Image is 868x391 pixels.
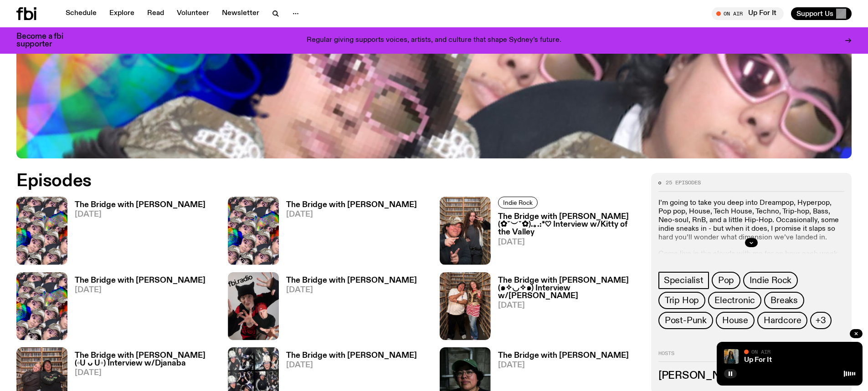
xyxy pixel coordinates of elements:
h3: [PERSON_NAME] [658,371,844,381]
h2: Episodes [16,173,570,189]
p: Regular giving supports voices, artists, and culture that shape Sydney’s future. [307,36,561,45]
span: Indie Rock [503,199,533,206]
span: Post-Punk [665,315,707,325]
span: Trip Hop [665,295,699,305]
span: House [722,315,748,325]
a: Breaks [764,292,804,309]
a: Hardcore [757,312,807,329]
h3: The Bridge with [PERSON_NAME] [286,201,417,209]
span: Hardcore [764,315,801,325]
h3: The Bridge with [PERSON_NAME] (๑✧◡✧๑) Interview w/[PERSON_NAME] [498,277,640,300]
a: The Bridge with [PERSON_NAME][DATE] [279,277,417,340]
a: House [716,312,755,329]
span: On Air [751,349,770,355]
span: Pop [718,275,734,285]
h3: The Bridge with [PERSON_NAME] (✿˘︶˘✿).｡.:*♡ Interview w/Kitty of the Valley [498,213,640,236]
img: Ify - a Brown Skin girl with black braided twists, looking up to the side with her tongue stickin... [724,349,739,364]
h3: The Bridge with [PERSON_NAME] [75,277,205,284]
h2: Hosts [658,351,844,362]
span: [DATE] [286,286,417,294]
a: Up For It [744,356,772,364]
h3: The Bridge with [PERSON_NAME] [286,277,417,284]
span: Breaks [770,295,798,305]
span: Support Us [796,10,833,18]
h3: The Bridge with [PERSON_NAME] (◦U ᴗ U◦) Interview w/Djanaba [75,352,217,367]
button: On AirUp For It [712,7,784,20]
a: Indie Rock [743,272,798,289]
a: Trip Hop [658,292,705,309]
a: Read [142,7,169,20]
h3: Become a fbi supporter [16,33,75,48]
a: Specialist [658,272,709,289]
a: Explore [104,7,140,20]
h3: The Bridge with [PERSON_NAME] [498,352,629,360]
span: [DATE] [75,211,205,218]
a: Pop [712,272,740,289]
span: [DATE] [75,369,217,377]
span: Electronic [714,295,755,305]
h3: The Bridge with [PERSON_NAME] [75,201,205,209]
a: The Bridge with [PERSON_NAME][DATE] [67,277,205,340]
a: The Bridge with [PERSON_NAME][DATE] [279,201,417,264]
span: [DATE] [498,302,640,310]
span: 25 episodes [666,180,701,185]
a: The Bridge with [PERSON_NAME] (๑✧◡✧๑) Interview w/[PERSON_NAME][DATE] [491,277,640,340]
a: Indie Rock [498,197,538,208]
a: Volunteer [171,7,215,20]
a: Post-Punk [658,312,713,329]
span: [DATE] [286,361,417,369]
button: Support Us [791,7,852,20]
a: Schedule [60,7,102,20]
span: [DATE] [286,211,417,218]
a: Electronic [708,292,761,309]
span: [DATE] [75,286,205,294]
p: I’m going to take you deep into Dreampop, Hyperpop, Pop pop, House, Tech House, Techno, Trip-hop,... [658,199,844,243]
img: Diana and FREDDY [440,272,491,340]
a: The Bridge with [PERSON_NAME] (✿˘︶˘✿).｡.:*♡ Interview w/Kitty of the Valley[DATE] [491,213,640,264]
span: +3 [816,315,826,325]
a: The Bridge with [PERSON_NAME][DATE] [67,201,205,264]
span: Indie Rock [750,275,791,285]
span: Specialist [664,275,704,285]
span: [DATE] [498,239,640,246]
button: +3 [810,312,832,329]
a: Newsletter [216,7,265,20]
h3: The Bridge with [PERSON_NAME] [286,352,417,360]
span: [DATE] [498,361,629,369]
